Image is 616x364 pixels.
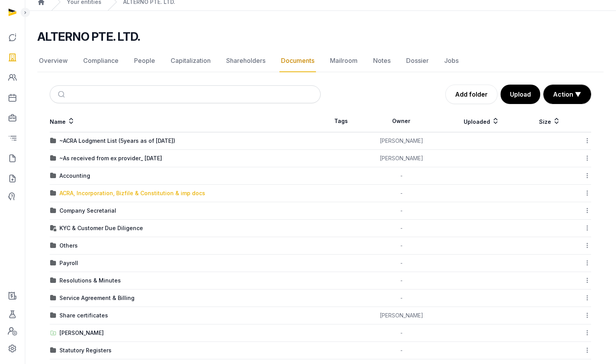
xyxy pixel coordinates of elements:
[50,295,56,301] img: folder.svg
[361,342,441,359] td: -
[361,255,441,272] td: -
[169,50,212,72] a: Capitalization
[361,307,441,324] td: [PERSON_NAME]
[59,137,175,145] div: ~ACRA Lodgment List (5years as of [DATE])
[441,110,522,132] th: Uploaded
[50,260,56,266] img: folder.svg
[53,86,72,103] button: Submit
[59,224,143,232] div: KYC & Customer Due Diligence
[279,50,316,72] a: Documents
[59,312,108,319] div: Share certificates
[361,289,441,307] td: -
[50,225,56,231] img: folder-locked-icon.svg
[372,50,392,72] a: Notes
[50,190,56,196] img: folder.svg
[59,294,134,302] div: Service Agreement & Billing
[59,259,78,267] div: Payroll
[50,347,56,354] img: folder.svg
[361,272,441,289] td: -
[59,347,112,354] div: Statutory Registers
[133,50,157,72] a: People
[225,50,267,72] a: Shareholders
[59,172,90,180] div: Accounting
[59,277,121,284] div: Resolutions & Minutes
[501,85,540,104] button: Upload
[361,150,441,167] td: [PERSON_NAME]
[50,330,56,336] img: folder-upload.svg
[361,324,441,342] td: -
[50,208,56,214] img: folder.svg
[50,312,56,319] img: folder.svg
[443,50,460,72] a: Jobs
[50,138,56,144] img: folder.svg
[328,50,359,72] a: Mailroom
[59,329,104,337] div: [PERSON_NAME]
[37,50,604,72] nav: Tabs
[50,155,56,161] img: folder.svg
[50,173,56,179] img: folder.svg
[59,242,78,250] div: Others
[445,85,497,104] a: Add folder
[50,243,56,249] img: folder.svg
[361,167,441,185] td: -
[405,50,430,72] a: Dossier
[544,85,591,104] button: Action ▼
[361,220,441,237] td: -
[59,189,205,197] div: ACRA, Incorporation, Bizfile & Constitution & imp docs
[361,202,441,220] td: -
[321,110,362,132] th: Tags
[82,50,120,72] a: Compliance
[37,29,140,43] h2: ALTERNO PTE. LTD.
[361,110,441,132] th: Owner
[59,154,162,162] div: ~As received from ex provider_ [DATE]
[59,207,116,215] div: Company Secretarial
[50,277,56,284] img: folder.svg
[50,110,321,132] th: Name
[361,185,441,202] td: -
[37,50,69,72] a: Overview
[361,237,441,255] td: -
[361,132,441,150] td: [PERSON_NAME]
[522,110,577,132] th: Size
